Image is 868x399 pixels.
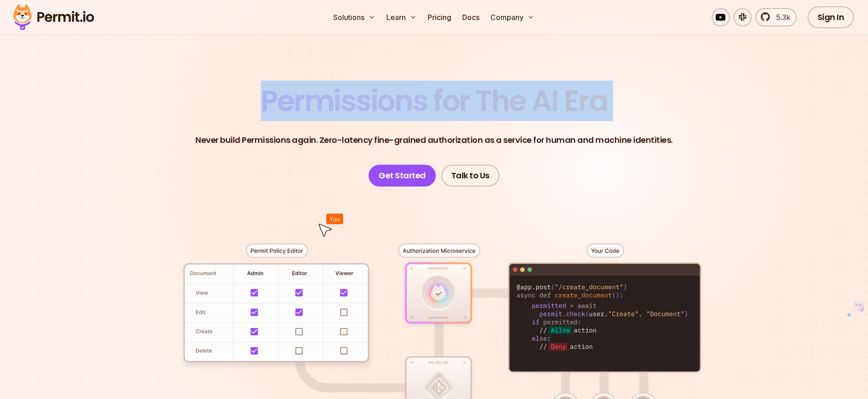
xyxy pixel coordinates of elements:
a: Get Started [369,165,436,187]
button: Company [487,8,538,26]
a: Pricing [424,8,455,26]
a: 5.3k [755,8,797,26]
p: Never build Permissions again. Zero-latency fine-grained authorization as a service for human and... [195,134,673,146]
a: Sign In [808,6,854,28]
img: Permit logo [9,2,98,33]
span: Permissions for The AI Era [261,81,607,121]
button: Learn [383,8,420,26]
a: Talk to Us [441,165,499,187]
span: 5.3k [771,12,790,23]
a: Docs [459,8,483,26]
button: Solutions [329,8,379,26]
